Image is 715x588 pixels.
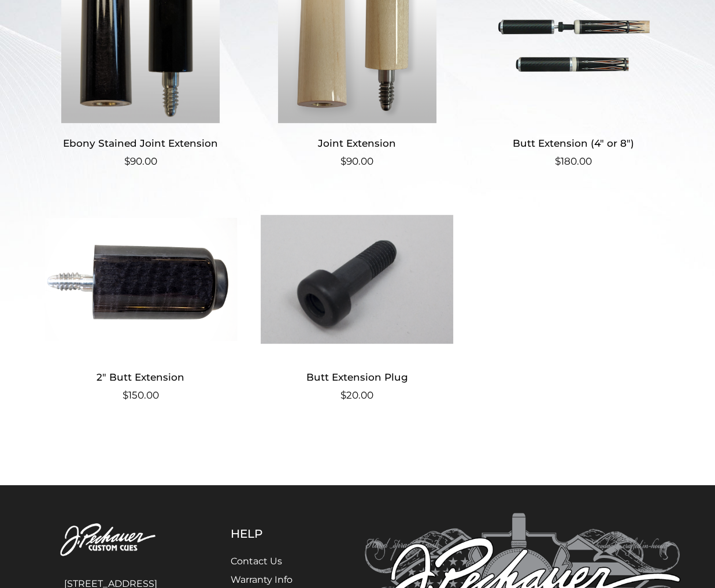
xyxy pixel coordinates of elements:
[123,389,128,401] span: $
[261,366,453,388] h2: Butt Extension Plug
[45,201,237,357] img: 2" Butt Extension
[261,201,453,357] img: Butt Extension Plug
[45,132,237,154] h2: Ebony Stained Joint Extension
[340,389,346,401] span: $
[261,201,453,403] a: Butt Extension Plug $20.00
[231,574,292,585] a: Warranty Info
[124,155,157,167] bdi: 90.00
[35,513,186,568] img: Pechauer Custom Cues
[340,389,373,401] bdi: 20.00
[45,201,237,403] a: 2″ Butt Extension $150.00
[231,527,320,541] h5: Help
[477,132,670,154] h2: Butt Extension (4″ or 8″)
[555,155,592,167] bdi: 180.00
[123,389,159,401] bdi: 150.00
[261,132,453,154] h2: Joint Extension
[231,556,282,567] a: Contact Us
[555,155,561,167] span: $
[124,155,130,167] span: $
[340,155,373,167] bdi: 90.00
[340,155,346,167] span: $
[45,366,237,388] h2: 2″ Butt Extension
